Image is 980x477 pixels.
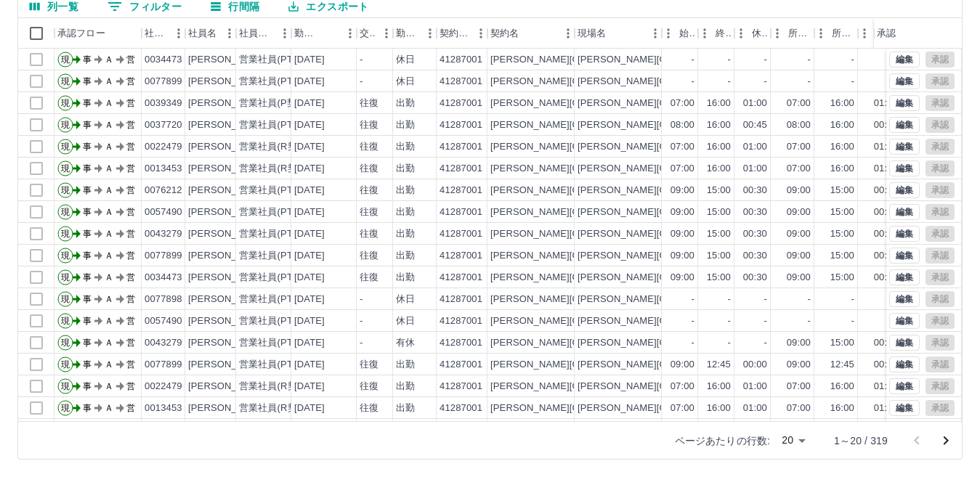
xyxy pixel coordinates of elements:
text: 事 [83,250,92,261]
div: 社員番号 [142,18,185,49]
text: Ａ [105,98,113,108]
div: 07:00 [671,162,694,176]
div: [PERSON_NAME] [188,75,267,89]
div: [PERSON_NAME] [188,162,267,176]
div: 営業社員(PT契約) [239,249,315,263]
text: 事 [83,294,92,304]
div: 所定開始 [788,18,811,49]
text: 事 [83,163,92,174]
div: 15:00 [707,227,731,241]
div: 41287001 [440,249,482,263]
div: [PERSON_NAME] [188,271,267,285]
text: 現 [61,229,70,239]
div: 社員名 [188,18,216,49]
button: 編集 [889,248,920,264]
div: [PERSON_NAME][GEOGRAPHIC_DATA]立[PERSON_NAME]小学校 [578,184,874,197]
div: 承認フロー [54,18,142,49]
button: メニュー [339,23,361,44]
div: 08:00 [671,118,694,132]
div: 営業社員(PT契約) [239,205,315,219]
button: 編集 [889,139,920,155]
div: [PERSON_NAME][GEOGRAPHIC_DATA] [490,184,670,197]
div: 09:00 [671,205,694,219]
button: メニュー [557,23,579,44]
button: 編集 [889,269,920,285]
button: 編集 [889,95,920,111]
div: 41287001 [440,140,482,154]
div: [PERSON_NAME][GEOGRAPHIC_DATA] [490,314,670,328]
div: [DATE] [294,140,325,154]
text: 現 [61,250,70,261]
div: 勤務日 [291,18,357,49]
div: 41287001 [440,162,482,176]
div: 15:00 [830,249,854,263]
button: メニュー [168,23,190,44]
div: 15:00 [830,271,854,285]
div: 41287001 [440,293,482,306]
div: 00:45 [874,118,898,132]
div: 0077898 [145,293,182,306]
div: 07:00 [787,97,811,110]
div: 09:00 [787,271,811,285]
div: 営業社員(R契約) [239,140,309,154]
div: 契約コード [440,18,470,49]
div: 契約名 [490,18,519,49]
div: [PERSON_NAME][GEOGRAPHIC_DATA] [490,53,670,67]
div: 往復 [360,140,378,154]
div: 16:00 [707,118,731,132]
div: 出勤 [396,97,415,110]
div: - [360,293,363,306]
div: 契約名 [487,18,575,49]
div: 所定開始 [771,18,814,49]
div: [PERSON_NAME][GEOGRAPHIC_DATA] [490,118,670,132]
div: [PERSON_NAME][GEOGRAPHIC_DATA]立[PERSON_NAME]小学校 [578,293,874,306]
div: 16:00 [830,162,854,176]
div: - [764,53,767,67]
text: Ａ [105,250,113,261]
div: - [808,293,811,306]
div: [PERSON_NAME] [188,249,267,263]
div: [PERSON_NAME][GEOGRAPHIC_DATA]立[PERSON_NAME]小学校 [578,227,874,241]
div: [PERSON_NAME][GEOGRAPHIC_DATA]立[PERSON_NAME]小学校 [578,205,874,219]
div: 0013453 [145,162,182,176]
text: 事 [83,272,92,282]
div: [PERSON_NAME] [188,97,267,110]
div: 0077899 [145,75,182,89]
div: 承認 [877,18,896,49]
div: 16:00 [707,140,731,154]
div: 勤務日 [294,18,319,49]
button: 編集 [889,73,920,89]
text: 営 [126,142,135,152]
div: 00:45 [743,118,767,132]
div: [PERSON_NAME][GEOGRAPHIC_DATA]立[PERSON_NAME]小学校 [578,140,874,154]
div: 41287001 [440,53,482,67]
div: - [692,53,694,67]
div: 営業社員(PT契約) [239,227,315,241]
div: 0037720 [145,118,182,132]
div: [PERSON_NAME] [188,227,267,241]
div: [DATE] [294,118,325,132]
div: 社員区分 [236,18,291,49]
div: 00:30 [743,249,767,263]
div: - [692,314,694,328]
div: [DATE] [294,271,325,285]
button: メニュー [419,23,441,44]
div: 出勤 [396,271,415,285]
div: 00:30 [874,227,898,241]
div: [PERSON_NAME] [188,118,267,132]
button: 編集 [889,313,920,329]
div: [PERSON_NAME] [188,205,267,219]
div: 00:30 [874,249,898,263]
div: 09:00 [787,205,811,219]
div: 社員番号 [145,18,168,49]
div: - [360,314,363,328]
button: メニュー [470,23,492,44]
div: 01:00 [743,97,767,110]
div: 41287001 [440,227,482,241]
div: - [851,293,854,306]
text: 現 [61,54,70,65]
div: [PERSON_NAME][GEOGRAPHIC_DATA]立[PERSON_NAME]小学校 [578,249,874,263]
div: [PERSON_NAME] [188,140,267,154]
div: 00:30 [743,227,767,241]
div: 09:00 [671,227,694,241]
